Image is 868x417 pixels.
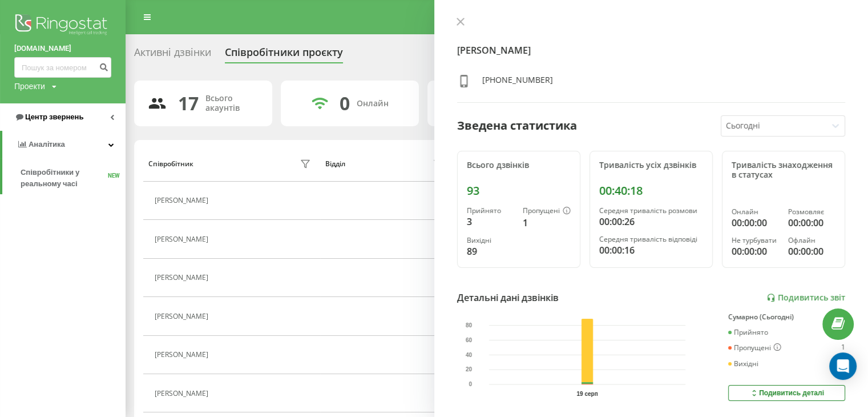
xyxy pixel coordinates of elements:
[21,167,108,190] span: Співробітники у реальному часі
[732,236,779,244] div: Не турбувати
[788,216,835,230] div: 00:00:00
[155,235,211,243] div: [PERSON_NAME]
[732,216,779,230] div: 00:00:00
[134,46,211,64] div: Активні дзвінки
[14,57,111,78] input: Пошук за номером
[576,391,597,397] text: 19 серп
[457,291,559,304] div: Детальні дані дзвінків
[457,43,846,57] h4: [PERSON_NAME]
[467,215,514,228] div: 3
[728,385,845,401] button: Подивитись деталі
[25,113,83,121] span: Центр звернень
[728,313,845,321] div: Сумарно (Сьогодні)
[155,351,211,359] div: [PERSON_NAME]
[155,312,211,320] div: [PERSON_NAME]
[523,216,571,230] div: 1
[178,93,199,114] div: 17
[469,382,472,388] text: 0
[482,74,553,91] div: [PHONE_NUMBER]
[788,236,835,244] div: Офлайн
[467,161,571,170] div: Всього дзвінків
[467,184,571,198] div: 93
[21,162,126,194] a: Співробітники у реальному часіNEW
[749,388,824,398] div: Подивитись деталі
[155,274,211,282] div: [PERSON_NAME]
[357,99,389,109] div: Онлайн
[599,243,703,257] div: 00:00:16
[599,207,703,215] div: Середня тривалість розмови
[14,81,45,92] div: Проекти
[467,207,514,215] div: Прийнято
[29,140,65,149] span: Аналiтика
[788,244,835,258] div: 00:00:00
[599,235,703,243] div: Середня тривалість відповіді
[599,184,703,198] div: 00:40:18
[732,161,835,180] div: Тривалість знаходження в статусах
[2,131,126,158] a: Аналiтика
[14,11,111,40] img: Ringostat logo
[766,293,845,303] a: Подивитись звіт
[205,94,259,113] div: Всього акаунтів
[148,160,193,168] div: Співробітник
[841,343,845,352] div: 1
[340,93,350,114] div: 0
[599,215,703,228] div: 00:00:26
[467,244,514,258] div: 89
[466,337,473,343] text: 60
[728,328,768,336] div: Прийнято
[829,352,857,380] div: Open Intercom Messenger
[14,43,111,54] a: [DOMAIN_NAME]
[732,208,779,216] div: Онлайн
[325,160,345,168] div: Відділ
[155,197,211,205] div: [PERSON_NAME]
[523,207,571,216] div: Пропущені
[155,390,211,398] div: [PERSON_NAME]
[466,367,473,373] text: 20
[599,161,703,170] div: Тривалість усіх дзвінків
[728,343,781,352] div: Пропущені
[467,236,514,244] div: Вихідні
[457,117,577,134] div: Зведена статистика
[466,352,473,358] text: 40
[225,46,343,64] div: Співробітники проєкту
[788,208,835,216] div: Розмовляє
[466,322,473,328] text: 80
[732,244,779,258] div: 00:00:00
[728,360,758,368] div: Вихідні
